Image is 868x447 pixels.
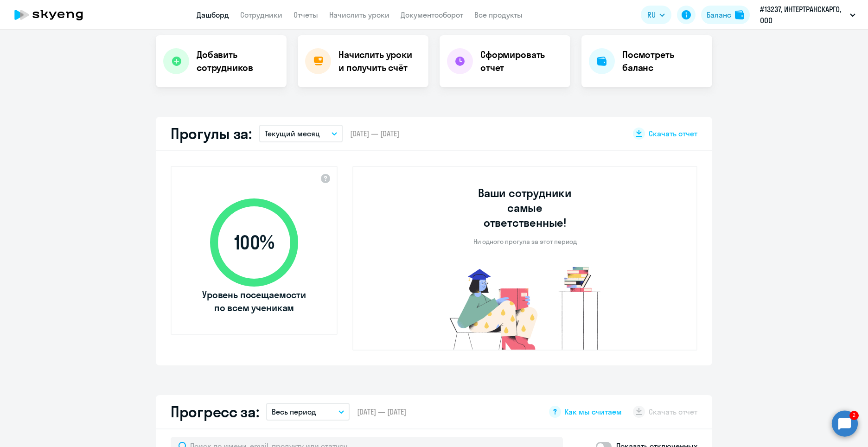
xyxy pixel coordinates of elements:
[565,407,622,417] span: Как мы считаем
[350,128,399,139] span: [DATE] — [DATE]
[474,10,523,19] a: Все продукты
[171,402,259,421] h2: Прогресс за:
[647,9,656,20] span: RU
[272,406,316,417] p: Весь период
[197,10,229,19] a: Дашборд
[197,48,279,74] h4: Добавить сотрудников
[701,6,750,24] button: Балансbalance
[201,231,307,254] span: 100 %
[357,407,406,417] span: [DATE] — [DATE]
[622,48,705,74] h4: Посмотреть баланс
[755,4,860,26] button: #13237, ИНТЕРТРАНСКАРГО, ООО
[201,288,307,314] span: Уровень посещаемости по всем ученикам
[401,10,463,19] a: Документооборот
[259,125,343,142] button: Текущий месяц
[480,48,563,74] h4: Сформировать отчет
[760,4,846,26] p: #13237, ИНТЕРТРАНСКАРГО, ООО
[473,237,577,246] p: Ни одного прогула за этот период
[641,6,671,24] button: RU
[240,10,282,19] a: Сотрудники
[171,124,252,143] h2: Прогулы за:
[466,185,585,230] h3: Ваши сотрудники самые ответственные!
[338,48,419,74] h4: Начислить уроки и получить счёт
[329,10,389,19] a: Начислить уроки
[266,403,350,421] button: Весь период
[294,10,318,19] a: Отчеты
[649,128,697,139] span: Скачать отчет
[735,10,744,19] img: balance
[265,128,320,139] p: Текущий месяц
[707,9,731,20] div: Баланс
[432,264,618,350] img: no-truants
